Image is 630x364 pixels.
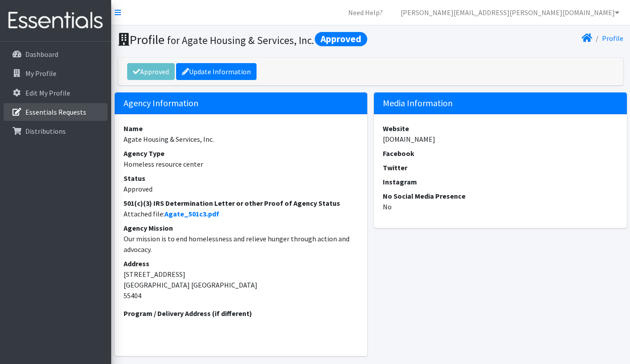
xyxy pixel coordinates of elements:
dd: Homeless resource center [124,159,359,169]
dd: Our mission is to end homelessness and relieve hunger through action and advocacy. [124,233,359,255]
span: Approved [315,32,367,46]
p: Distributions [25,127,66,136]
p: My Profile [25,69,56,78]
dt: 501(c)(3) IRS Determination Letter or other Proof of Agency Status [124,198,359,208]
dt: Agency Mission [124,223,359,233]
strong: Address [124,259,149,268]
address: [STREET_ADDRESS] [GEOGRAPHIC_DATA] [GEOGRAPHIC_DATA] 55404 [124,258,359,301]
dt: Twitter [383,162,618,173]
img: HumanEssentials [4,6,108,36]
dd: Approved [124,184,359,194]
a: Edit My Profile [4,84,108,102]
a: Essentials Requests [4,103,108,121]
dt: Agency Type [124,148,359,159]
dt: Facebook [383,148,618,159]
dd: Attached file: [124,208,359,219]
a: My Profile [4,64,108,82]
dd: No [383,201,618,212]
dt: Name [124,123,359,134]
a: Need Help? [341,4,390,21]
a: Agate_501c3.pdf [165,209,219,218]
h1: Profile [118,32,368,48]
a: Profile [602,34,623,43]
dt: No Social Media Presence [383,191,618,201]
a: Distributions [4,122,108,140]
strong: Program / Delivery Address (if different) [124,309,252,318]
dt: Instagram [383,176,618,187]
p: Essentials Requests [25,108,86,116]
dt: Status [124,173,359,184]
dt: Website [383,123,618,134]
a: [PERSON_NAME][EMAIL_ADDRESS][PERSON_NAME][DOMAIN_NAME] [393,4,626,21]
h5: Media Information [374,92,627,114]
p: Dashboard [25,50,58,59]
small: for Agate Housing & Services, Inc. [167,34,314,47]
a: Dashboard [4,45,108,63]
p: Edit My Profile [25,88,70,97]
dd: [DOMAIN_NAME] [383,134,618,144]
a: Update Information [176,63,257,80]
h5: Agency Information [115,92,368,114]
dd: Agate Housing & Services, Inc. [124,134,359,144]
